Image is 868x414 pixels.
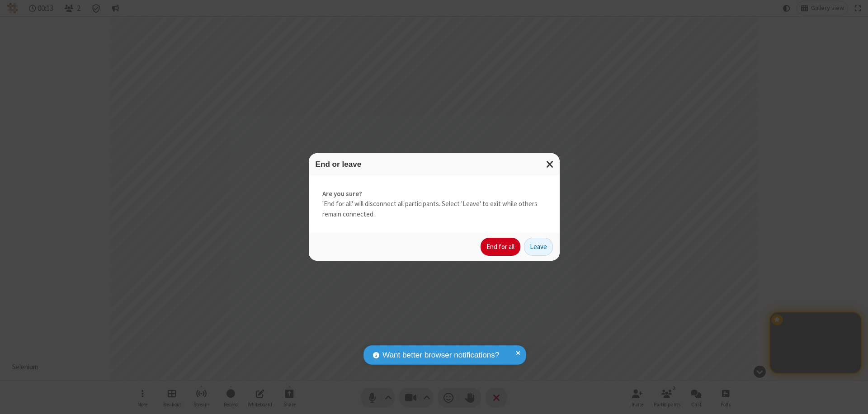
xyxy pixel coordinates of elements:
[316,160,553,169] h3: End or leave
[481,238,520,256] button: End for all
[382,349,499,361] span: Want better browser notifications?
[309,175,560,233] div: 'End for all' will disconnect all participants. Select 'Leave' to exit while others remain connec...
[541,153,560,175] button: Close modal
[322,189,546,199] strong: Are you sure?
[524,238,553,256] button: Leave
